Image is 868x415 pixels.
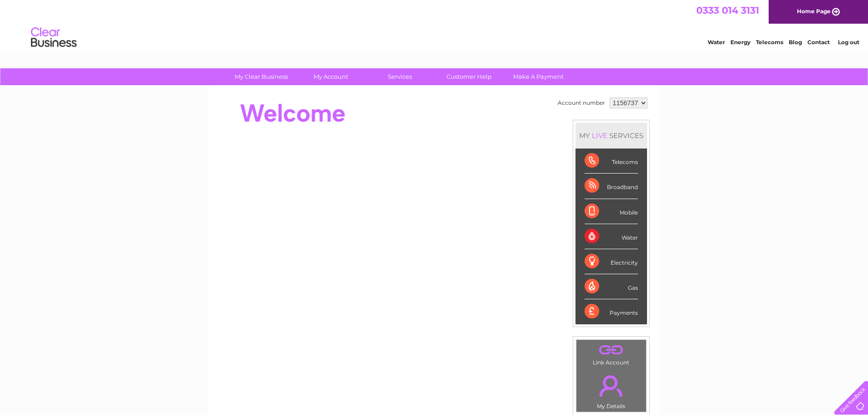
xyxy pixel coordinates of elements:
[579,370,644,402] a: .
[362,68,437,85] a: Services
[585,174,638,199] div: Broadband
[756,39,783,46] a: Telecoms
[576,339,647,368] td: Link Account
[575,123,647,149] div: MY SERVICES
[585,224,638,249] div: Water
[585,149,638,174] div: Telecoms
[576,368,647,412] td: My Details
[585,199,638,224] div: Mobile
[585,274,638,299] div: Gas
[224,68,299,85] a: My Clear Business
[585,299,638,324] div: Payments
[789,39,802,46] a: Blog
[501,68,576,85] a: Make A Payment
[807,39,830,46] a: Contact
[838,39,859,46] a: Log out
[585,249,638,274] div: Electricity
[590,131,609,140] div: LIVE
[293,68,368,85] a: My Account
[730,39,750,46] a: Energy
[431,68,507,85] a: Customer Help
[579,342,644,358] a: .
[696,5,759,16] a: 0333 014 3131
[708,39,725,46] a: Water
[555,95,607,111] td: Account number
[219,5,650,44] div: Clear Business is a trading name of Verastar Limited (registered in [GEOGRAPHIC_DATA] No. 3667643...
[31,24,77,51] img: logo.png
